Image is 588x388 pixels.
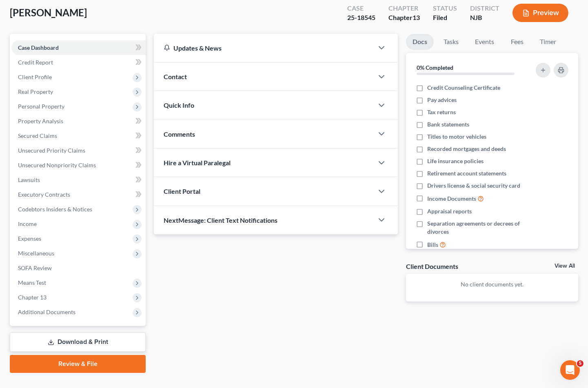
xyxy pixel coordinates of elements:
[427,84,500,92] span: Credit Counseling Certificate
[504,34,530,50] a: Fees
[427,195,476,203] span: Income Documents
[10,355,146,373] a: Review & File
[427,241,438,249] span: Bills
[468,34,501,50] a: Events
[437,34,465,50] a: Tasks
[164,73,187,80] span: Contact
[433,13,457,22] div: Filed
[11,173,146,187] a: Lawsuits
[433,4,457,13] div: Status
[388,4,420,13] div: Chapter
[18,235,41,242] span: Expenses
[18,118,63,124] span: Property Analysis
[577,360,584,367] span: 5
[18,103,64,110] span: Personal Property
[11,55,146,70] a: Credit Report
[18,59,53,66] span: Credit Report
[11,114,146,129] a: Property Analysis
[18,220,37,227] span: Income
[347,4,375,13] div: Case
[164,216,277,224] span: NextMessage: Client Text Notifications
[406,262,458,270] div: Client Documents
[347,13,375,22] div: 25-18545
[11,187,146,202] a: Executory Contracts
[427,96,457,104] span: Pay advices
[11,261,146,275] a: SOFA Review
[164,159,231,166] span: Hire a Virtual Paralegal
[18,250,54,257] span: Miscellaneous
[533,34,563,50] a: Timer
[18,132,57,139] span: Secured Claims
[470,13,499,22] div: NJB
[18,176,40,183] span: Lawsuits
[413,13,420,21] span: 13
[18,88,53,95] span: Real Property
[427,157,484,165] span: Life insurance policies
[18,44,59,51] span: Case Dashboard
[18,147,85,154] span: Unsecured Priority Claims
[11,40,146,55] a: Case Dashboard
[18,191,70,198] span: Executory Contracts
[555,263,575,269] a: View All
[388,13,420,22] div: Chapter
[18,264,52,271] span: SOFA Review
[18,308,75,315] span: Additional Documents
[164,101,194,109] span: Quick Info
[11,143,146,158] a: Unsecured Priority Claims
[427,207,472,215] span: Appraisal reports
[164,130,195,138] span: Comments
[18,162,96,169] span: Unsecured Nonpriority Claims
[417,64,453,71] strong: 0% Completed
[470,4,499,13] div: District
[427,108,456,116] span: Tax returns
[164,44,364,52] div: Updates & News
[427,133,486,141] span: Titles to motor vehicles
[427,120,469,129] span: Bank statements
[406,34,434,50] a: Docs
[164,187,200,195] span: Client Portal
[18,294,47,301] span: Chapter 13
[560,360,580,380] iframe: Intercom live chat
[18,73,52,80] span: Client Profile
[427,169,506,177] span: Retirement account statements
[427,145,506,153] span: Recorded mortgages and deeds
[10,333,146,352] a: Download & Print
[11,158,146,173] a: Unsecured Nonpriority Claims
[18,206,92,213] span: Codebtors Insiders & Notices
[11,129,146,143] a: Secured Claims
[427,182,520,190] span: Drivers license & social security card
[513,4,568,22] button: Preview
[427,219,528,236] span: Separation agreements or decrees of divorces
[413,280,572,288] p: No client documents yet.
[18,279,46,286] span: Means Test
[10,7,87,18] span: [PERSON_NAME]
